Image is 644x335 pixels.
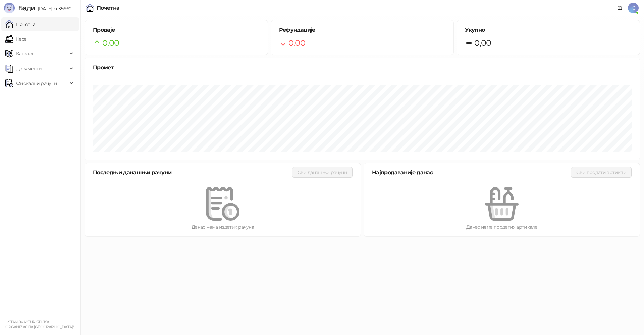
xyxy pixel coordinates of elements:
[5,32,26,46] a: Каса
[5,17,36,31] a: Почетна
[372,168,571,177] div: Најпродаваније данас
[102,37,119,49] span: 0,00
[97,5,120,11] div: Почетна
[614,3,625,13] a: Документација
[292,167,353,178] button: Сви данашњи рачуни
[35,6,71,12] span: [DATE]-cc35662
[93,26,260,34] h5: Продаје
[93,168,292,177] div: Последњи данашњи рачуни
[16,47,34,60] span: Каталог
[16,62,42,75] span: Документи
[628,3,639,13] span: IC
[375,223,629,231] div: Данас нема продатих артикала
[279,26,446,34] h5: Рефундације
[16,77,57,90] span: Фискални рачуни
[18,4,35,12] span: Бади
[4,3,15,13] img: Logo
[5,320,74,329] small: USTANOVA "TURISTIČKA ORGANIZACIJA [GEOGRAPHIC_DATA]"
[474,37,491,49] span: 0,00
[96,223,350,231] div: Данас нема издатих рачуна
[288,37,305,49] span: 0,00
[571,167,632,178] button: Сви продати артикли
[93,63,632,72] div: Промет
[465,26,632,34] h5: Укупно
